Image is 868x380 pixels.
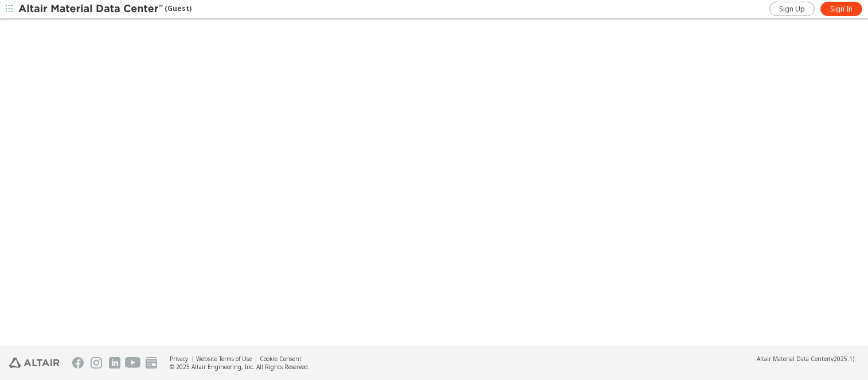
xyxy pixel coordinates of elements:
[170,363,310,371] div: © 2025 Altair Engineering, Inc. All Rights Reserved.
[757,355,829,363] span: Altair Material Data Center
[757,355,854,363] div: (v2025.1)
[18,3,165,15] img: Altair Material Data Center
[9,358,60,368] img: Altair Engineering
[18,3,191,15] div: (Guest)
[196,355,252,363] a: Website Terms of Use
[779,5,805,14] span: Sign Up
[830,5,853,14] span: Sign In
[260,355,302,363] a: Cookie Consent
[170,355,188,363] a: Privacy
[820,2,862,16] a: Sign In
[769,2,815,16] a: Sign Up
